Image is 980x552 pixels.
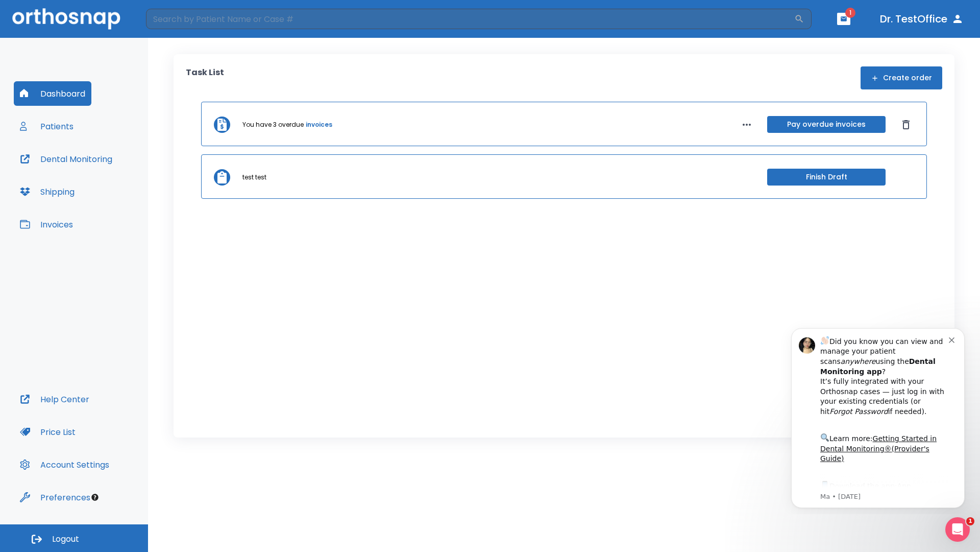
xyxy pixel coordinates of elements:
[12,8,120,29] img: Orthosnap
[14,212,79,237] button: Invoices
[14,387,95,411] button: Help Center
[52,534,79,545] span: Logout
[242,173,266,182] p: test test
[146,9,794,29] input: Search by Patient Name or Case #
[44,163,135,181] a: App Store
[44,160,173,213] div: Download the app: | ​ Let us know if you need help getting started!
[861,66,942,89] button: Create order
[14,114,80,139] button: Patients
[845,8,855,18] span: 1
[767,116,886,133] button: Pay overdue invoices
[186,66,224,89] p: Task List
[14,147,118,171] button: Dental Monitoring
[876,10,968,28] button: Dr. TestOffice
[767,169,886,186] button: Finish Draft
[14,485,96,510] button: Preferences
[242,120,304,129] p: You have 3 overdue
[945,517,970,542] iframe: Intercom live chat
[14,179,81,204] button: Shipping
[776,319,980,514] iframe: Intercom notifications message
[14,420,82,444] button: Price List
[173,16,181,24] button: Dismiss notification
[306,120,332,129] a: invoices
[966,517,974,525] span: 1
[14,452,115,477] button: Account Settings
[14,81,91,106] button: Dashboard
[90,493,100,502] div: Tooltip anchor
[898,117,914,133] button: Dismiss
[44,173,173,182] p: Message from Ma, sent 6w ago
